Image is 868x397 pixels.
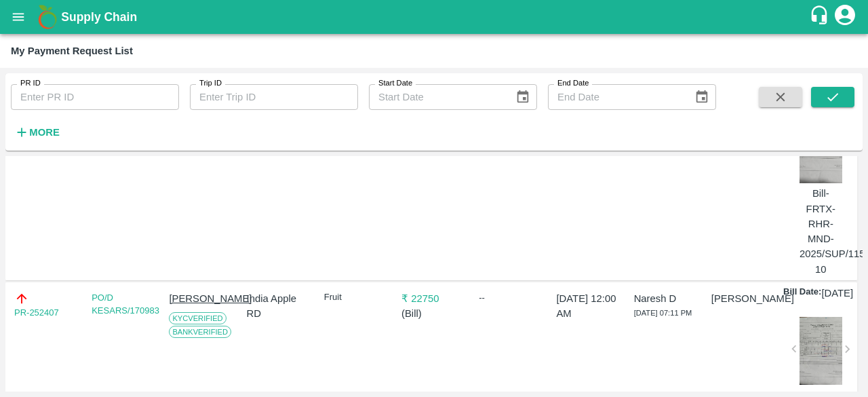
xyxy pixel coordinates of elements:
div: My Payment Request List [11,42,133,60]
p: [PERSON_NAME] [711,291,776,306]
p: Fruit [324,291,389,304]
a: PR-252407 [14,306,59,320]
p: Naresh D [634,291,699,306]
label: End Date [557,78,589,89]
p: Bill-FRTX-RHR-MND-2025/SUP/115951/C-10 [800,186,842,277]
strong: More [29,127,60,138]
p: [DATE] 12:00 AM [556,291,621,322]
p: ₹ 22750 [401,291,467,306]
img: logo [34,3,61,31]
div: -- [479,291,544,305]
span: KYC Verified [169,312,226,324]
label: Trip ID [199,78,222,89]
span: [DATE] 07:11 PM [634,309,692,317]
button: Choose date [689,84,715,110]
input: Enter PR ID [11,84,179,110]
input: Enter Trip ID [190,84,358,110]
p: [DATE] [821,286,853,301]
div: account of current user [833,3,857,31]
p: [PERSON_NAME] [169,291,234,306]
p: India Apple RD [247,291,312,322]
label: PR ID [20,78,41,89]
input: Start Date [369,84,505,110]
button: Choose date [510,84,536,110]
a: Supply Chain [61,7,809,26]
input: End Date [548,84,684,110]
div: customer-support [809,5,833,29]
b: Supply Chain [61,10,137,24]
p: ( Bill ) [401,306,467,321]
label: Start Date [378,78,412,89]
a: PO/D KESARS/170983 [92,292,159,316]
button: More [11,121,63,144]
p: Bill Date: [783,286,821,301]
button: open drawer [3,1,34,33]
span: Bank Verified [169,326,231,338]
